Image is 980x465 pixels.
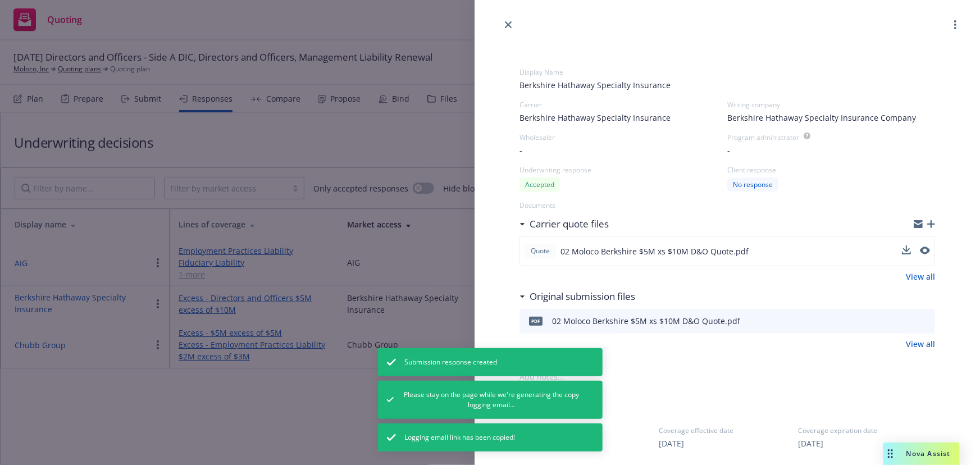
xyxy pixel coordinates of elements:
div: Notes [519,359,935,368]
div: Carrier quote files [519,217,609,231]
a: View all [906,271,935,282]
div: Wholesaler [519,133,727,142]
a: close [502,18,515,31]
div: Documents [519,200,935,210]
a: View all [906,338,935,350]
h3: Carrier quote files [530,217,609,231]
button: preview file [920,244,930,258]
button: [DATE] [798,437,823,449]
div: 02 Moloco Berkshire $5M xs $10M D&O Quote.pdf [552,315,740,327]
h3: Original submission files [530,289,635,304]
span: Nova Assist [906,449,951,458]
div: Original submission files [519,289,635,304]
button: download file [902,245,911,254]
span: Berkshire Hathaway Specialty Insurance Company [727,112,916,124]
span: Berkshire Hathaway Specialty Insurance [519,112,671,124]
div: Client response [727,165,935,175]
div: Carrier [519,100,727,110]
span: - [727,144,730,156]
div: Accepted [519,177,560,192]
span: pdf [529,317,543,325]
div: Underwriting response [519,165,727,175]
div: Drag to move [883,443,897,465]
div: Display Name [519,67,935,77]
span: Logging email link has been copied! [405,432,516,443]
button: [DATE] [659,437,684,449]
span: - [519,144,522,156]
button: preview file [920,247,930,254]
span: Berkshire Hathaway Specialty Insurance [519,79,935,91]
span: Coverage expiration date [798,426,935,435]
span: Coverage effective date [659,426,796,435]
div: Program administrator [727,133,799,142]
div: No response [727,177,778,192]
button: Nova Assist [883,443,960,465]
button: preview file [920,314,931,328]
span: 02 Moloco Berkshire $5M xs $10M D&O Quote.pdf [560,245,749,257]
div: Writing company [727,100,935,110]
button: download file [902,314,911,328]
span: Quote [529,246,551,256]
button: download file [902,244,911,258]
div: Quote expiration date [519,391,935,401]
span: Please stay on the page while we're generating the copy logging email... [403,390,580,410]
span: Submission response created [405,357,498,367]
